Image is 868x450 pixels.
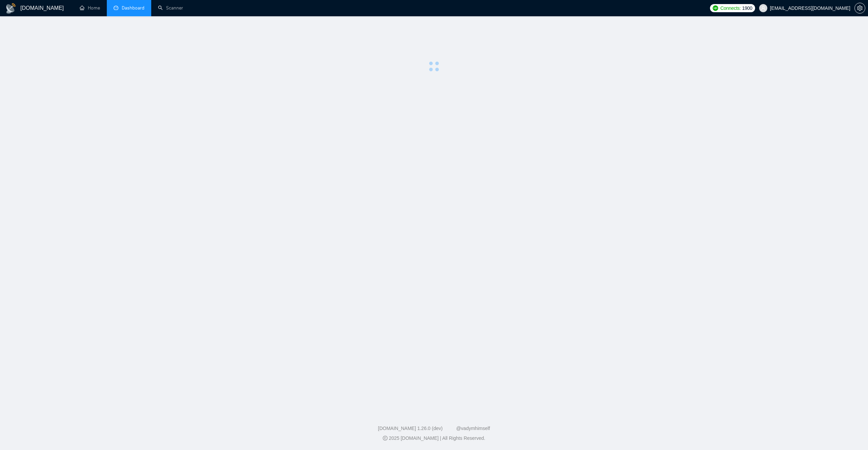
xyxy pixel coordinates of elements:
[383,436,388,441] span: copyright
[720,4,741,12] span: Connects:
[122,5,144,11] span: Dashboard
[761,6,766,11] span: user
[5,435,863,442] div: 2025 [DOMAIN_NAME] | All Rights Reserved.
[854,3,865,14] button: setting
[378,426,443,431] a: [DOMAIN_NAME] 1.26.0 (dev)
[456,426,490,431] a: @vadymhimself
[742,4,752,12] span: 1900
[114,5,118,10] span: dashboard
[158,5,183,11] a: searchScanner
[5,3,16,14] img: logo
[854,5,865,11] a: setting
[80,5,100,11] a: homeHome
[713,5,718,11] img: upwork-logo.png
[855,5,865,11] span: setting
